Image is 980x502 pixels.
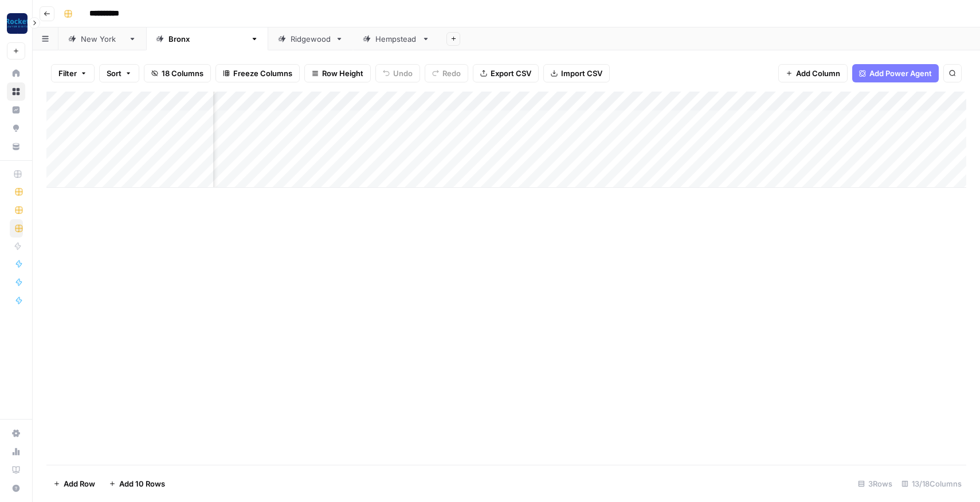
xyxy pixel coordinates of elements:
span: Add Power Agent [869,68,932,79]
button: 18 Columns [144,64,211,82]
span: Add Column [796,68,840,79]
span: Undo [393,68,413,79]
div: 3 Rows [853,475,897,493]
button: Add Power Agent [852,64,939,82]
a: Home [7,64,25,82]
a: [US_STATE] [58,27,146,50]
span: Filter [58,68,77,79]
button: Add Row [46,475,102,493]
a: Ridgewood [268,27,353,50]
button: Freeze Columns [215,64,300,82]
div: Hempstead [375,33,417,45]
a: Browse [7,82,25,101]
button: Filter [51,64,95,82]
a: Hempstead [353,27,440,50]
span: Import CSV [561,68,602,79]
button: Row Height [304,64,371,82]
span: Row Height [322,68,363,79]
a: [GEOGRAPHIC_DATA] [146,27,268,50]
button: Undo [375,64,420,82]
button: Redo [425,64,468,82]
button: Export CSV [473,64,539,82]
a: Opportunities [7,119,25,137]
a: Usage [7,442,25,461]
div: [US_STATE] [81,33,124,45]
span: Add Row [64,478,95,489]
button: Add 10 Rows [102,475,172,493]
span: Freeze Columns [233,68,292,79]
button: Help + Support [7,479,25,497]
a: Insights [7,101,25,119]
div: Ridgewood [291,33,331,45]
a: Learning Hub [7,461,25,479]
a: Settings [7,424,25,442]
a: Your Data [7,137,25,156]
span: Export CSV [491,68,531,79]
div: 13/18 Columns [897,475,966,493]
button: Import CSV [543,64,610,82]
img: Rocket Pilots Logo [7,13,28,34]
span: Add 10 Rows [119,478,165,489]
button: Sort [99,64,139,82]
button: Add Column [778,64,848,82]
span: Redo [442,68,461,79]
span: 18 Columns [162,68,203,79]
div: [GEOGRAPHIC_DATA] [168,33,246,45]
span: Sort [107,68,121,79]
button: Workspace: Rocket Pilots [7,9,25,38]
